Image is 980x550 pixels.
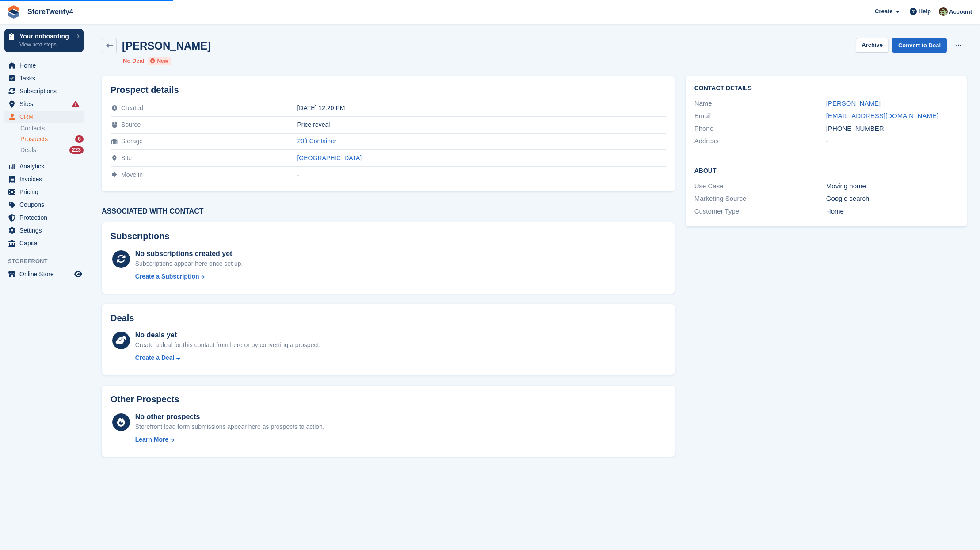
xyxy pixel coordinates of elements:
[20,135,48,143] span: Prospects
[4,224,84,237] a: menu
[4,59,84,72] a: menu
[297,137,336,145] a: 20ft Container
[72,100,79,107] i: Smart entry sync failures have occurred
[4,211,84,224] a: menu
[19,199,72,211] span: Coupons
[20,146,36,154] span: Deals
[4,268,84,280] a: menu
[4,72,84,84] a: menu
[135,340,320,350] div: Create a deal for this contact from here or by converting a prospect.
[297,121,666,128] div: Price reveal
[297,171,666,178] div: -
[4,186,84,198] a: menu
[111,394,179,405] h2: Other Prospects
[19,111,72,123] span: CRM
[19,173,72,185] span: Invoices
[19,160,72,172] span: Analytics
[19,237,72,249] span: Capital
[19,224,72,237] span: Settings
[826,206,958,217] div: Home
[875,7,892,16] span: Create
[121,154,132,161] span: Site
[4,98,84,110] a: menu
[826,124,958,134] div: [PHONE_NUMBER]
[8,257,88,266] span: Storefront
[135,435,168,444] div: Learn More
[19,85,72,97] span: Subscriptions
[19,59,72,72] span: Home
[135,435,324,444] a: Learn More
[20,134,84,144] a: Prospects 6
[122,40,211,52] h2: [PERSON_NAME]
[19,268,72,280] span: Online Store
[694,136,826,146] div: Address
[939,7,948,16] img: Lee Hanlon
[856,38,888,53] button: Archive
[694,206,826,217] div: Customer Type
[297,154,362,161] a: [GEOGRAPHIC_DATA]
[826,99,881,107] a: [PERSON_NAME]
[20,145,84,155] a: Deals 223
[24,4,77,19] a: StoreTwenty4
[826,136,958,146] div: -
[19,186,72,198] span: Pricing
[4,199,84,211] a: menu
[694,124,826,134] div: Phone
[826,181,958,191] div: Moving home
[135,353,320,363] a: Create a Deal
[694,166,958,175] h2: About
[111,313,134,323] h2: Deals
[297,104,666,111] div: [DATE] 12:20 PM
[4,85,84,97] a: menu
[4,160,84,172] a: menu
[148,57,171,65] li: New
[69,146,84,154] div: 223
[19,72,72,84] span: Tasks
[121,171,143,178] span: Move in
[135,272,199,281] div: Create a Subscription
[121,137,143,145] span: Storage
[135,272,243,281] a: Create a Subscription
[19,33,72,39] p: Your onboarding
[102,207,675,215] h3: Associated with contact
[694,85,958,92] h2: Contact Details
[121,121,141,128] span: Source
[135,259,243,268] div: Subscriptions appear here once set up.
[111,85,666,95] h2: Prospect details
[135,330,320,340] div: No deals yet
[121,104,143,111] span: Created
[694,194,826,204] div: Marketing Source
[73,269,84,279] a: Preview store
[111,231,666,241] h2: Subscriptions
[919,7,931,16] span: Help
[4,29,84,52] a: Your onboarding View next steps
[694,181,826,191] div: Use Case
[123,57,144,65] li: No Deal
[7,5,20,19] img: stora-icon-8386f47178a22dfd0bd8f6a31ec36ba5ce8667c1dd55bd0f319d3a0aa187defe.svg
[4,173,84,185] a: menu
[4,237,84,249] a: menu
[135,353,175,363] div: Create a Deal
[135,248,243,259] div: No subscriptions created yet
[694,111,826,121] div: Email
[135,412,324,422] div: No other prospects
[20,124,84,133] a: Contacts
[19,98,72,110] span: Sites
[75,135,84,143] div: 6
[694,99,826,109] div: Name
[135,422,324,432] div: Storefront lead form submissions appear here as prospects to action.
[4,111,84,123] a: menu
[892,38,947,53] a: Convert to Deal
[19,41,72,49] p: View next steps
[826,194,958,204] div: Google search
[949,8,972,16] span: Account
[826,112,938,119] a: [EMAIL_ADDRESS][DOMAIN_NAME]
[19,211,72,224] span: Protection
